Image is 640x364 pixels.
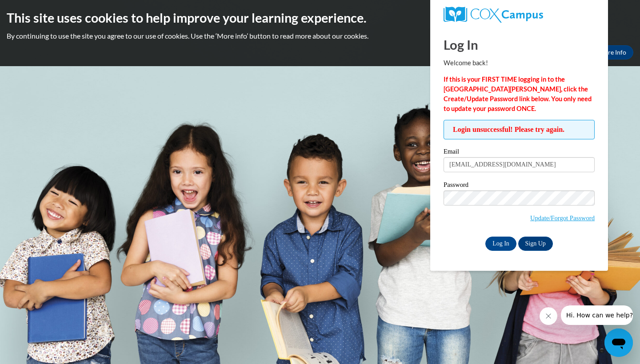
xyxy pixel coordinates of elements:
a: More Info [592,45,633,59]
iframe: Button to launch messaging window [604,328,633,357]
img: COX Campus [444,7,543,23]
input: Log In [485,237,516,251]
label: Email [444,148,595,157]
iframe: Close message [540,307,557,325]
a: COX Campus [444,7,595,23]
a: Sign Up [518,237,553,251]
strong: If this is your FIRST TIME logging in to the [GEOGRAPHIC_DATA][PERSON_NAME], click the Create/Upd... [444,75,592,112]
p: By continuing to use the site you agree to our use of cookies. Use the ‘More info’ button to read... [7,31,633,41]
p: Welcome back! [444,58,595,68]
a: Update/Forgot Password [530,214,595,222]
span: Login unsuccessful! Please try again. [444,120,595,139]
label: Password [444,182,595,190]
iframe: Message from company [561,305,633,325]
h1: Log In [444,36,595,54]
h2: This site uses cookies to help improve your learning experience. [7,9,633,27]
